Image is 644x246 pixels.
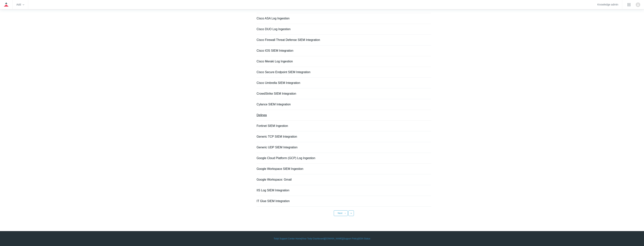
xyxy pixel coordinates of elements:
[350,212,352,215] span: »
[257,28,291,31] a: Cisco DUO Log Ingestion
[257,124,288,127] a: Fortinet SIEM Ingestion
[16,4,24,6] zd-hc-trigger: Add
[213,237,431,240] div: | | | |
[257,81,300,84] a: Cisco Umbrella SIEM Integration
[345,212,346,215] span: ›
[257,38,320,41] a: Cisco Firewall Threat Defense SIEM Integration
[257,17,290,20] a: Cisco ASA Log Ingestion
[325,237,343,240] a: [DOMAIN_NAME]
[257,189,289,192] a: IIS Log SIEM Integration
[257,92,296,95] a: CrowdStrike SIEM Integration
[257,146,298,149] a: Generic UDP SIEM Integration
[274,237,301,240] a: Todyl Support Center Home
[597,4,618,6] a: Knowledge admin
[302,237,324,240] a: Your Todyl Dashboard
[257,71,310,74] a: Cisco Secure Endpoint SIEM Integration
[257,156,315,160] a: Google Cloud Platform (GCP) Log Ingestion
[257,103,291,106] a: Cylance SIEM Integration
[636,2,640,7] img: user avatar
[343,237,358,240] a: Support Policy
[359,237,370,240] a: SGN Status
[338,212,342,215] span: Next
[257,113,267,117] a: Delinea
[257,199,290,203] a: IT Glue SIEM Integration
[636,2,640,7] zd-hc-trigger: Click your profile icon to open the profile menu
[257,167,303,170] a: Google Workspace SIEM Ingestion
[257,60,293,63] a: Cisco Meraki Log Ingestion
[257,49,294,52] a: Cisco IOS SIEM Integration
[334,210,348,216] a: Next
[257,178,292,181] a: Google Workspace: Gmail
[257,135,297,138] a: Generic TCP SIEM Integration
